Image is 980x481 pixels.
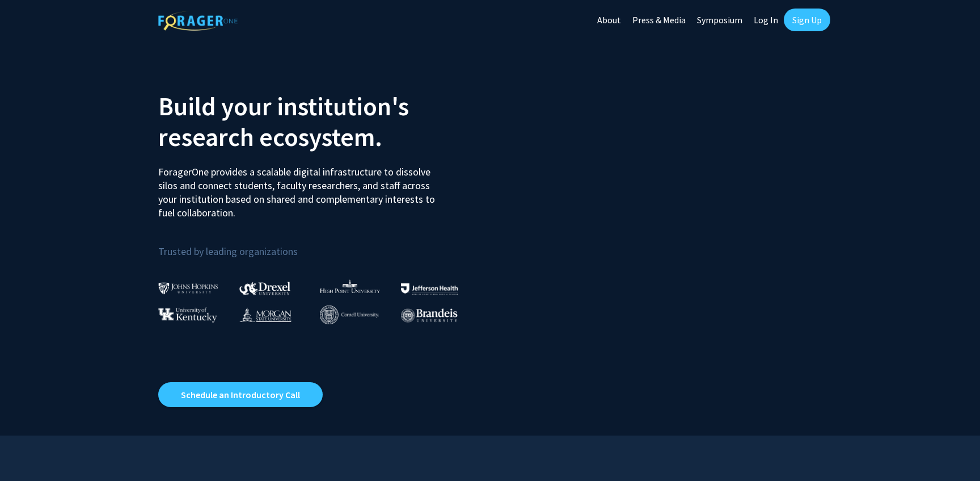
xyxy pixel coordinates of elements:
[320,306,379,324] img: Cornell University
[239,282,290,295] img: Drexel University
[158,307,217,323] img: University of Kentucky
[158,382,323,407] a: Opens in a new tab
[158,11,238,31] img: ForagerOne Logo
[158,157,443,220] p: ForagerOne provides a scalable digital infrastructure to dissolve silos and connect students, fac...
[158,91,481,152] h2: Build your institution's research ecosystem.
[401,308,458,323] img: Brandeis University
[401,283,458,294] img: Thomas Jefferson University
[320,279,380,293] img: High Point University
[784,9,830,31] a: Sign Up
[158,282,218,294] img: Johns Hopkins University
[158,229,481,260] p: Trusted by leading organizations
[239,307,292,322] img: Morgan State University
